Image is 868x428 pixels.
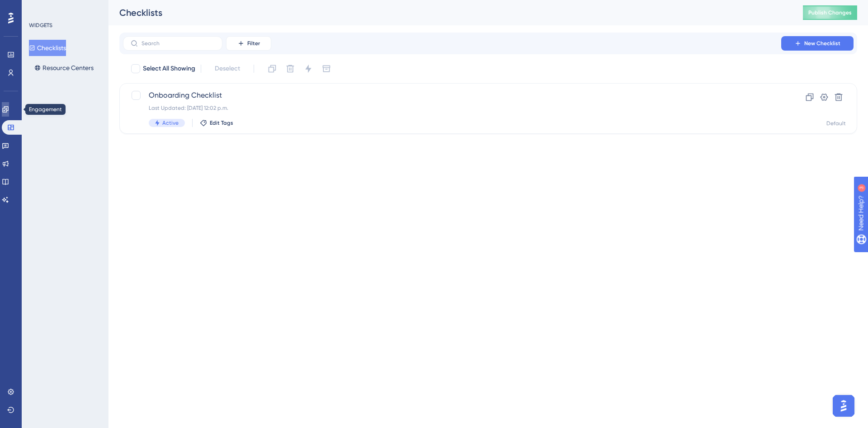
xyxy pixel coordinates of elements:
button: Resource Centers [29,60,99,76]
span: Publish Changes [808,9,852,16]
iframe: UserGuiding AI Assistant Launcher [830,392,857,419]
div: Checklists [119,6,780,19]
button: Checklists [29,40,66,56]
div: 3 [63,5,66,12]
div: Default [826,120,846,127]
input: Search [142,40,215,47]
span: Onboarding Checklist [149,90,755,101]
span: Active [162,119,179,127]
button: Publish Changes [803,5,857,20]
span: Select All Showing [143,63,195,74]
button: Deselect [207,61,248,77]
div: Last Updated: [DATE] 12:02 p.m. [149,104,755,112]
span: New Checklist [804,40,840,47]
button: Filter [226,36,271,51]
span: Filter [247,40,260,47]
span: Deselect [215,63,240,74]
button: New Checklist [781,36,854,51]
span: Edit Tags [210,119,233,127]
div: WIDGETS [29,22,52,29]
span: Need Help? [21,2,57,13]
button: Edit Tags [200,119,233,127]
